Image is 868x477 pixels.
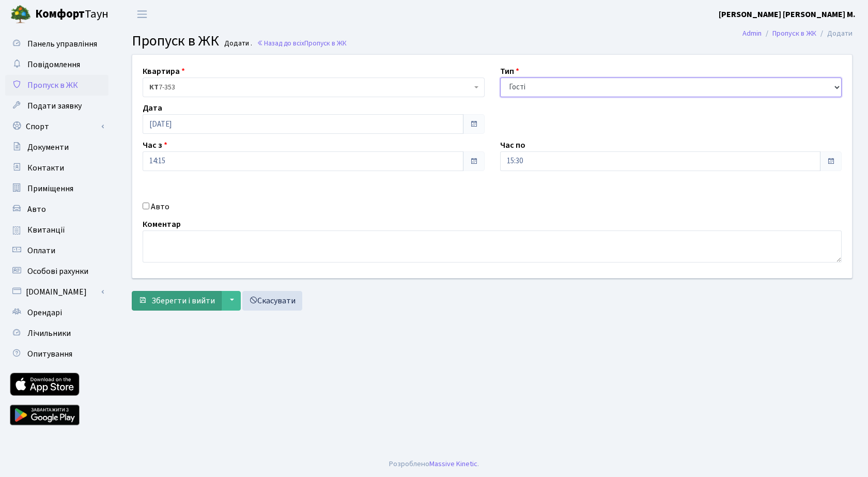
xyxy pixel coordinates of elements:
[5,220,109,240] a: Квитанції
[27,38,97,50] span: Панель управління
[816,28,853,39] li: Додати
[151,201,169,213] label: Авто
[27,162,64,174] span: Контакти
[149,82,472,93] span: <b>КТ</b>&nbsp;&nbsp;&nbsp;&nbsp;7-353
[772,28,816,39] a: Пропуск в ЖК
[5,240,109,261] a: Оплати
[727,23,868,44] nav: breadcrumb
[5,261,109,282] a: Особові рахунки
[389,458,479,470] div: Розроблено .
[5,158,109,178] a: Контакти
[257,38,347,48] a: Назад до всіхПропуск в ЖК
[27,224,65,236] span: Квитанції
[5,54,109,75] a: Повідомлення
[143,139,167,151] label: Час з
[719,9,856,20] b: [PERSON_NAME] [PERSON_NAME] М.
[27,328,71,339] span: Лічильники
[132,30,219,51] span: Пропуск в ЖК
[27,80,78,91] span: Пропуск в ЖК
[5,302,109,323] a: Орендарі
[129,6,155,23] button: Переключити навігацію
[304,38,347,48] span: Пропуск в ЖК
[5,75,109,96] a: Пропуск в ЖК
[27,100,82,112] span: Подати заявку
[149,82,159,93] b: КТ
[27,245,55,256] span: Оплати
[27,183,73,194] span: Приміщення
[143,218,181,230] label: Коментар
[5,344,109,364] a: Опитування
[143,78,485,97] span: <b>КТ</b>&nbsp;&nbsp;&nbsp;&nbsp;7-353
[429,458,477,469] a: Massive Kinetic
[5,96,109,116] a: Подати заявку
[500,139,525,151] label: Час по
[132,291,222,311] button: Зберегти і вийти
[5,137,109,158] a: Документи
[27,142,69,153] span: Документи
[222,39,252,48] small: Додати .
[10,4,31,25] img: logo.png
[27,59,80,70] span: Повідомлення
[5,199,109,220] a: Авто
[242,291,302,311] a: Скасувати
[5,178,109,199] a: Приміщення
[5,116,109,137] a: Спорт
[27,204,46,215] span: Авто
[719,8,856,21] a: [PERSON_NAME] [PERSON_NAME] М.
[35,6,85,22] b: Комфорт
[5,34,109,54] a: Панель управління
[27,348,72,360] span: Опитування
[27,307,62,318] span: Орендарі
[35,6,109,23] span: Таун
[27,266,88,277] span: Особові рахунки
[5,323,109,344] a: Лічильники
[5,282,109,302] a: [DOMAIN_NAME]
[742,28,762,39] a: Admin
[500,65,519,78] label: Тип
[143,65,185,78] label: Квартира
[143,102,162,114] label: Дата
[151,295,215,306] span: Зберегти і вийти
